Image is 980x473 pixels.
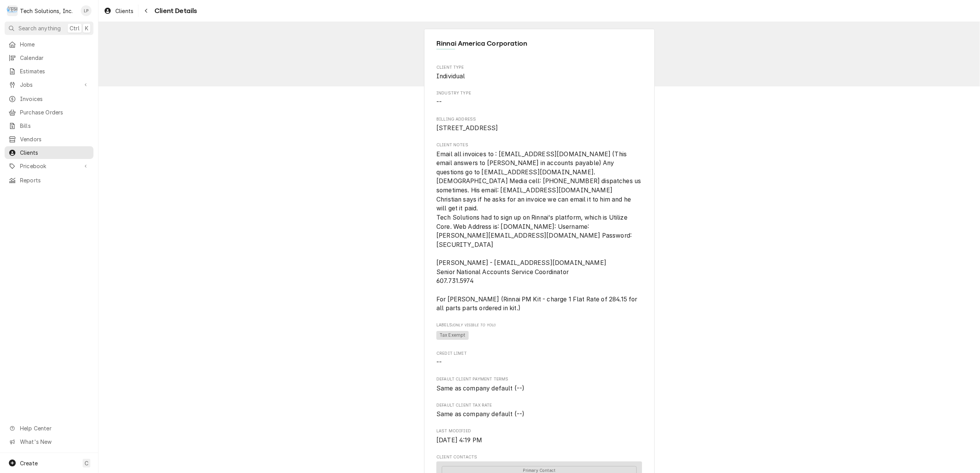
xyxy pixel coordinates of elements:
[436,90,642,96] span: Industry Type
[5,93,93,105] a: Invoices
[152,6,197,16] span: Client Details
[85,459,88,467] span: C
[436,322,642,341] div: [object Object]
[20,67,90,75] span: Estimates
[20,135,90,143] span: Vendors
[436,385,524,392] span: Same as company default (--)
[5,146,93,159] a: Clients
[5,133,93,146] a: Vendors
[20,460,38,466] span: Create
[5,119,93,132] a: Bills
[5,78,93,91] a: Go to Jobs
[18,24,61,32] span: Search anything
[436,402,642,419] div: Default Client Tax Rate
[436,64,642,71] span: Client Type
[20,108,90,116] span: Purchase Orders
[20,81,78,89] span: Jobs
[81,5,92,16] div: LP
[436,436,642,445] span: Last Modified
[436,72,642,81] span: Client Type
[5,51,93,64] a: Calendar
[7,5,18,16] div: Tech Solutions, Inc.'s Avatar
[5,65,93,78] a: Estimates
[436,38,642,49] span: Name
[436,428,642,434] span: Last Modified
[5,106,93,119] a: Purchase Orders
[20,7,73,15] div: Tech Solutions, Inc.
[436,124,498,132] span: [STREET_ADDRESS]
[436,351,642,367] div: Credit Limit
[20,54,90,62] span: Calendar
[5,38,93,51] a: Home
[436,410,642,419] span: Default Client Tax Rate
[436,330,642,341] span: [object Object]
[436,376,642,382] span: Default Client Payment Terms
[5,174,93,187] a: Reports
[101,5,136,17] a: Clients
[20,162,78,170] span: Pricebook
[5,21,93,35] button: Search anythingCtrlK
[436,454,642,460] span: Client Contacts
[436,322,642,328] span: Labels
[5,435,93,448] a: Go to What's New
[436,384,642,393] span: Default Client Payment Terms
[436,437,482,444] span: [DATE] 4:19 PM
[436,38,642,55] div: Client Information
[436,90,642,107] div: Industry Type
[20,424,89,432] span: Help Center
[436,359,442,366] span: --
[436,98,442,106] span: --
[436,428,642,445] div: Last Modified
[436,116,642,133] div: Billing Address
[436,98,642,107] span: Industry Type
[436,351,642,357] span: Credit Limit
[115,7,133,15] span: Clients
[436,150,643,312] span: Email all invoices to : [EMAIL_ADDRESS][DOMAIN_NAME] (This email answers to [PERSON_NAME] in acco...
[85,24,88,32] span: K
[140,5,152,17] button: Navigate back
[436,64,642,81] div: Client Type
[20,40,90,48] span: Home
[5,160,93,172] a: Go to Pricebook
[436,73,465,80] span: Individual
[7,5,18,16] div: T
[436,358,642,367] span: Credit Limit
[20,95,90,103] span: Invoices
[81,5,92,16] div: Lisa Paschal's Avatar
[20,176,90,184] span: Reports
[436,142,642,313] div: Client Notes
[436,376,642,393] div: Default Client Payment Terms
[436,142,642,148] span: Client Notes
[452,323,496,327] span: (Only Visible to You)
[436,116,642,122] span: Billing Address
[20,122,90,130] span: Bills
[436,402,642,408] span: Default Client Tax Rate
[436,124,642,133] span: Billing Address
[5,422,93,435] a: Go to Help Center
[436,410,524,418] span: Same as company default (--)
[70,24,80,32] span: Ctrl
[20,149,90,157] span: Clients
[436,150,642,313] span: Client Notes
[436,331,469,340] span: Tax Exempt
[20,438,89,446] span: What's New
